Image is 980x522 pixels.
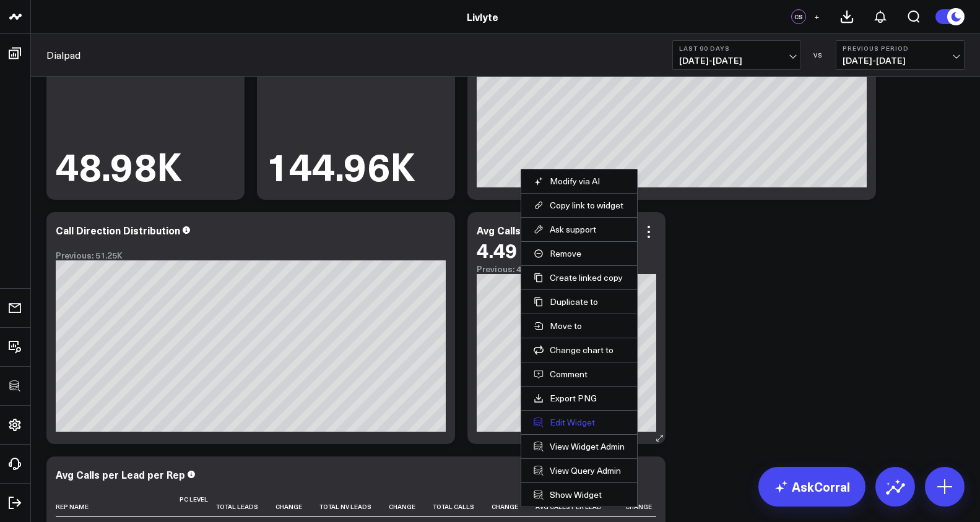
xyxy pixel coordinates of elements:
[56,223,180,237] div: Call Direction Distribution
[467,10,498,24] a: Livlyte
[477,264,656,274] div: Previous: 4.49
[477,239,517,261] div: 4.49
[56,468,185,481] div: Avg Calls per Lead per Rep
[679,45,794,52] b: Last 90 Days
[534,393,625,404] a: Export PNG
[56,250,446,260] div: Previous: 51.25K
[836,40,965,70] button: Previous Period[DATE]-[DATE]
[266,146,415,184] div: 144.96K
[534,248,625,259] button: Remove
[791,9,806,24] div: CS
[534,296,625,307] button: Duplicate to
[814,12,820,21] span: +
[534,489,625,500] a: Show Widget
[809,9,824,24] button: +
[492,489,536,517] th: Change
[477,223,566,237] div: Avg Calls per Lead
[534,200,625,211] button: Copy link to widget
[758,467,865,507] a: AskCorral
[180,489,216,517] th: Pc Level
[534,224,625,235] button: Ask support
[619,489,659,517] th: Change
[534,417,625,428] button: Edit Widget
[843,45,958,52] b: Previous Period
[534,344,625,356] button: Change chart to
[56,146,182,184] div: 48.98K
[216,489,275,517] th: Total Leads
[534,320,625,332] button: Move to
[807,51,830,59] div: VS
[46,48,80,62] a: Dialpad
[843,56,958,66] span: [DATE] - [DATE]
[319,489,389,517] th: Total Nv Leads
[433,489,492,517] th: Total Calls
[275,489,319,517] th: Change
[56,489,180,517] th: Rep Name
[534,465,625,476] a: View Query Admin
[679,56,794,66] span: [DATE] - [DATE]
[389,489,433,517] th: Change
[672,40,801,70] button: Last 90 Days[DATE]-[DATE]
[534,272,625,283] button: Create linked copy
[534,176,625,187] button: Modify via AI
[534,441,625,452] a: View Widget Admin
[534,369,625,380] button: Comment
